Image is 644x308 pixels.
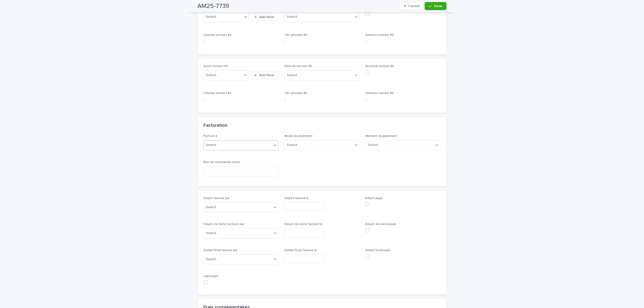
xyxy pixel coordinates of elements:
p: - [366,39,441,44]
div: Select... [206,231,219,236]
span: Rôle du contact #3 [285,65,312,68]
button: Cancel [400,2,424,10]
span: Solde/Total facturé par [204,249,238,252]
span: Dépôt facturé le [285,197,309,200]
span: Dépôt facturé par [204,197,230,200]
div: Select... [206,257,219,262]
span: Adresse contact #3 [366,92,394,95]
p: - [285,39,359,44]
span: Add New [259,15,274,19]
button: Add New [250,71,278,79]
span: Cancel [408,4,419,8]
span: Dépôt payé [366,197,383,200]
div: Select... [206,205,219,210]
div: Select... [206,73,219,78]
span: Dépôt 2e visite facturer par [204,223,244,226]
div: Select... [206,143,219,148]
span: Mode de paiement [285,135,312,138]
div: Select... [368,143,381,148]
span: Dépôt 2e visite payé [366,223,396,226]
p: - [285,98,359,103]
span: Save [434,4,443,8]
span: Bon de commande client [204,161,240,164]
div: Select... [287,73,300,78]
span: Add New [259,74,274,77]
div: Select... [287,14,300,20]
span: Labo payé [204,275,219,278]
p: - [204,98,279,103]
p: - [366,98,441,103]
span: Tél. principal #2 [285,34,307,37]
p: - [204,39,279,44]
div: Select... [287,143,300,148]
span: Facturé à [204,135,217,138]
span: Moment du paiement [366,135,397,138]
h2: Facturation [204,123,228,129]
span: Dépôt 2e visite facturé le [285,223,322,226]
h2: AM25-7739 [198,3,229,10]
span: Solde/Total facturé le [285,249,317,252]
span: Adresse contact #2 [366,34,394,37]
button: Add New [250,13,278,21]
span: Courriel contact #2 [204,34,232,37]
span: Tél. principal #3 [285,92,307,95]
span: Autorisé contact #3 [366,65,394,68]
button: Save [425,2,446,10]
span: Autre contact #3 [204,65,228,68]
span: Solde/Total payé [366,249,391,252]
div: Select... [206,14,219,20]
span: Courriel contact #3 [204,92,231,95]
